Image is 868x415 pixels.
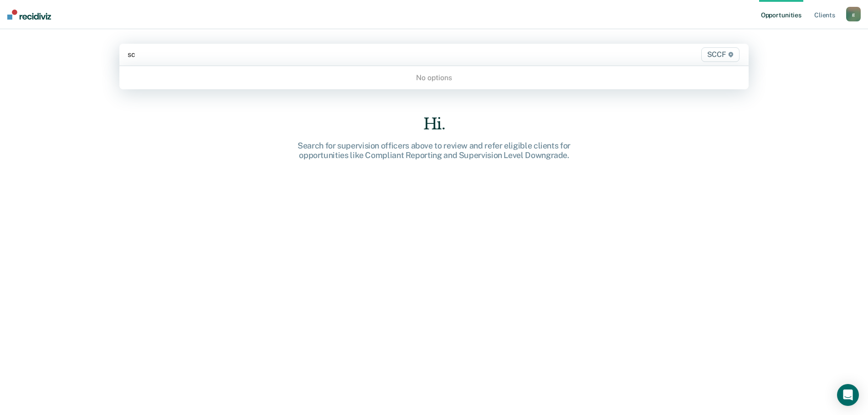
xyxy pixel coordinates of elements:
span: SCCF [701,47,740,62]
div: No options [119,70,749,86]
div: Search for supervision officers above to review and refer eligible clients for opportunities like... [288,141,580,160]
button: g [846,7,861,21]
div: Hi. [288,115,580,133]
img: Recidiviz [7,10,51,20]
div: Open Intercom Messenger [837,384,859,406]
